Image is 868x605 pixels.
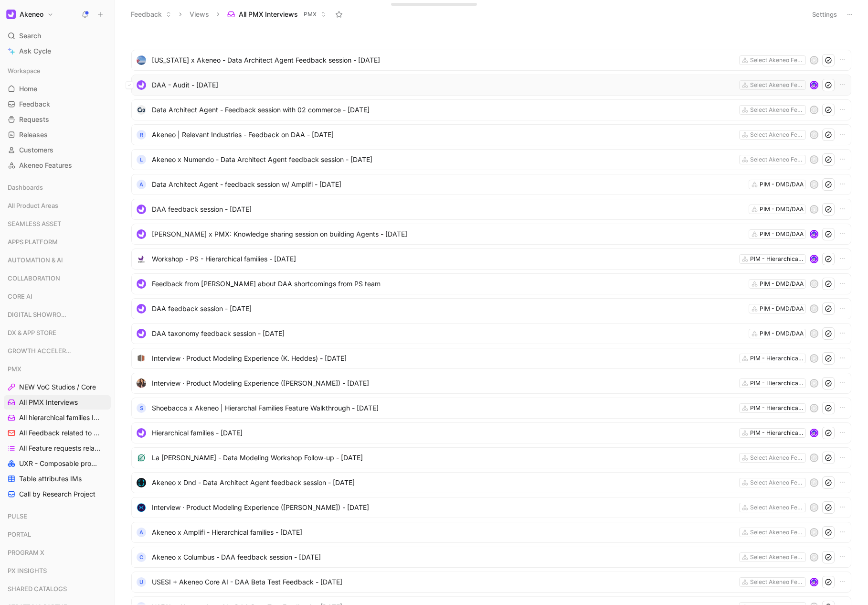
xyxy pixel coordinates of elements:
[811,330,817,337] div: P
[811,380,817,387] div: P
[152,179,745,190] span: Data Architect Agent - feedback session w/ Amplifi - [DATE]
[4,411,111,425] a: All hierarchical families Interviews
[8,328,56,337] span: DX & APP STORE
[4,97,111,111] a: Feedback
[19,459,98,468] span: UXR - Composable products
[4,8,56,21] button: AkeneoAkeneo
[152,154,735,165] span: Akeneo x Numendo - Data Architect Agent feedback session - [DATE]
[811,256,817,262] img: avatar
[811,231,817,238] img: avatar
[131,174,851,195] a: AData Architect Agent - feedback session w/ Amplifi - [DATE]PIM - DMD/DAAP
[152,303,745,314] span: DAA feedback session - [DATE]
[4,325,111,343] div: DX & APP STORE
[4,216,111,231] div: SEAMLESS ASSET
[4,289,111,306] div: CORE AI
[808,8,841,21] button: Settings
[19,443,101,453] span: All Feature requests related to PMX topics
[4,527,111,544] div: PORTAL
[131,572,851,593] a: UUSESI + Akeneo Core AI - DAA Beta Test Feedback - [DATE]Select Akeneo Featuresavatar
[4,158,111,173] a: Akeneo Features
[8,584,67,594] span: SHARED CATALOGS
[137,354,146,363] img: logo
[137,329,146,338] img: logo
[811,405,817,411] div: P
[760,279,804,289] div: PIM - DMD/DAA
[131,75,851,96] a: logoDAA - Audit - [DATE]Select Akeneo Featuresavatar
[750,403,804,413] div: PIM - Hierarchical families
[131,199,851,220] a: logoDAA feedback session - [DATE]PIM - DMD/DAAS
[152,204,745,215] span: DAA feedback session - [DATE]
[4,545,111,560] div: PROGRAM X
[131,149,851,170] a: LAkeneo x Numendo - Data Architect Agent feedback session - [DATE]Select Akeneo FeaturesP
[750,577,804,587] div: Select Akeneo Features
[131,323,851,344] a: logoDAA taxonomy feedback session - [DATE]PIM - DMD/DAAP
[4,563,111,581] div: PX INSIGHTS
[131,273,851,294] a: logoFeedback from [PERSON_NAME] about DAA shortcomings from PS teamPIM - DMD/DAAS
[19,161,72,170] span: Akeneo Features
[4,509,111,526] div: PULSE
[750,552,804,562] div: Select Akeneo Features
[152,79,735,91] span: DAA - Audit - [DATE]
[131,298,851,319] a: logoDAA feedback session - [DATE]PIM - DMD/DAAP
[750,155,804,164] div: Select Akeneo Features
[760,180,804,189] div: PIM - DMD/DAA
[811,504,817,511] div: P
[127,7,176,22] button: Feedback
[4,527,111,541] div: PORTAL
[19,489,95,499] span: Call by Research Project
[152,353,735,364] span: Interview · Product Modeling Experience (K. Heddes) - [DATE]
[811,181,817,188] div: P
[760,329,804,338] div: PIM - DMD/DAA
[4,325,111,340] div: DX & APP STORE
[760,205,804,214] div: PIM - DMD/DAA
[137,155,146,164] div: L
[8,364,21,374] span: PMX
[4,253,111,267] div: AUTOMATION & AI
[811,479,817,486] div: P
[750,428,804,438] div: PIM - Hierarchical families
[750,55,804,65] div: Select Akeneo Features
[152,328,745,339] span: DAA taxonomy feedback session - [DATE]
[811,554,817,561] div: P
[131,398,851,419] a: SShoebacca x Akeneo | Hierarchal Families Feature Walkthrough - [DATE]PIM - Hierarchical familiesP
[131,422,851,443] a: logoHierarchical families - [DATE]PIM - Hierarchical familiesavatar
[8,511,27,521] span: PULSE
[4,198,111,216] div: All Product Areas
[131,447,851,468] a: logoLa [PERSON_NAME] - Data Modeling Workshop Follow-up - [DATE]Select Akeneo FeaturesP
[19,145,53,155] span: Customers
[811,156,817,163] div: P
[4,235,111,252] div: APPS PLATFORM
[4,426,111,440] a: All Feedback related to PMX topics
[750,130,804,140] div: Select Akeneo Features
[750,528,804,537] div: Select Akeneo Features
[223,7,330,22] button: All PMX InterviewsPMX
[811,579,817,585] img: avatar
[4,128,111,142] a: Releases
[19,130,48,140] span: Releases
[811,454,817,461] div: P
[4,271,111,285] div: COLLABORATION
[8,273,60,283] span: COLLABORATION
[8,183,43,192] span: Dashboards
[131,522,851,543] a: AAkeneo x Amplifi - Hierarchical families - [DATE]Select Akeneo FeaturesP
[8,548,44,557] span: PROGRAM X
[137,478,146,487] img: logo
[811,529,817,536] div: P
[750,105,804,115] div: Select Akeneo Features
[137,55,146,65] img: logo
[4,509,111,523] div: PULSE
[137,180,146,189] div: A
[760,229,804,239] div: PIM - DMD/DAA
[4,563,111,578] div: PX INSIGHTS
[4,82,111,96] a: Home
[137,403,146,413] div: S
[152,402,735,414] span: Shoebacca x Akeneo | Hierarchal Families Feature Walkthrough - [DATE]
[137,577,146,587] div: U
[811,305,817,312] div: P
[4,271,111,288] div: COLLABORATION
[4,395,111,410] a: All PMX Interviews
[811,206,817,213] div: S
[137,229,146,239] img: logo
[811,131,817,138] div: P
[152,129,735,140] span: Akeneo | Relevant Industries - Feedback on DAA - [DATE]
